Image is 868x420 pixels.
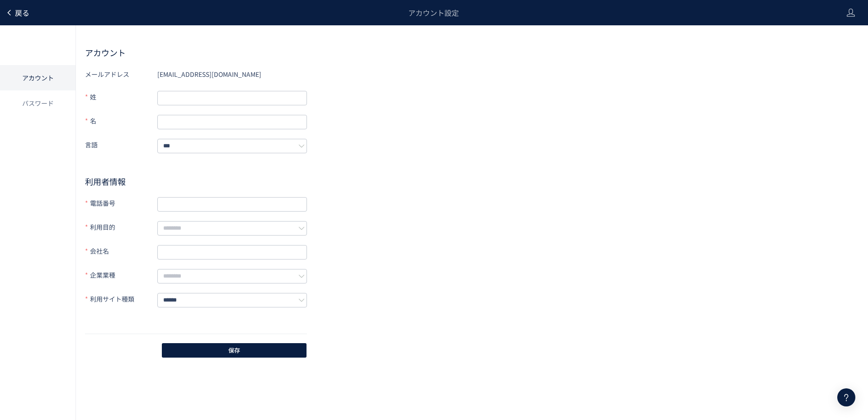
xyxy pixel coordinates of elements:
[15,7,29,18] span: 戻る
[85,268,157,283] label: 企業業種
[85,220,157,236] label: 利用目的
[162,343,307,358] button: 保存
[85,113,157,129] label: 名
[85,47,859,58] h2: アカウント
[85,176,307,187] h2: 利用者情報
[85,90,157,105] label: 姓
[85,244,157,260] label: 会社名
[85,292,157,307] label: 利用サイト種類
[85,67,157,81] label: メールアドレス
[228,343,240,358] span: 保存
[85,137,157,153] label: 言語
[157,67,307,81] div: [EMAIL_ADDRESS][DOMAIN_NAME]
[85,196,157,212] label: 電話番号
